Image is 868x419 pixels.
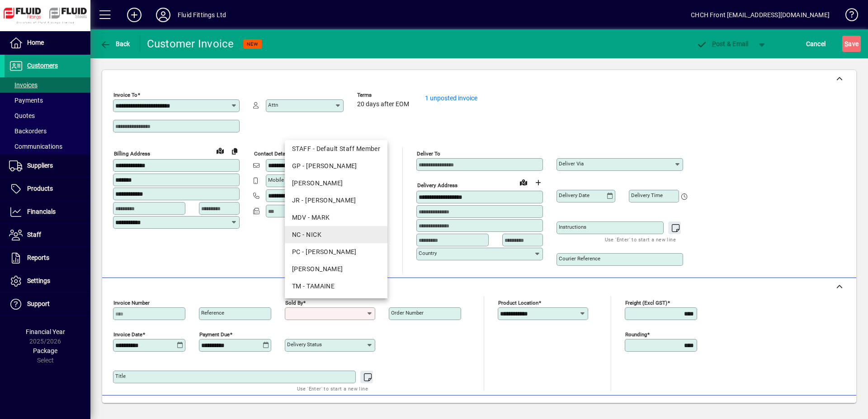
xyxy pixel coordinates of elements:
mat-label: Invoice To [113,92,137,98]
span: Financial Year [26,328,65,335]
div: Customer Invoice [147,37,234,51]
div: TM - TAMAINE [292,282,380,291]
span: Customers [27,62,58,69]
span: Home [27,39,44,46]
button: Choose address [531,175,545,190]
span: Invoices [9,81,38,89]
span: Settings [27,277,50,284]
span: Staff [27,231,41,238]
mat-label: Deliver To [417,151,440,157]
mat-option: JJ - JENI [285,174,387,192]
mat-label: Deliver via [559,160,584,167]
a: Communications [5,139,90,154]
a: Products [5,178,90,200]
span: Back [100,40,130,47]
span: Suppliers [27,162,53,169]
mat-label: Instructions [559,224,586,230]
div: JR - [PERSON_NAME] [292,196,380,205]
mat-option: PC - PAUL [285,243,387,260]
mat-option: GP - Grant Petersen [285,157,387,174]
mat-label: Delivery time [631,192,663,198]
mat-label: Country [419,250,437,256]
span: Reports [27,254,49,261]
mat-option: NC - NICK [285,226,387,243]
div: MDV - MARK [292,213,380,222]
a: Quotes [5,108,90,123]
mat-label: Invoice date [113,331,142,338]
span: Terms [357,92,411,98]
mat-option: RP - Richard [285,260,387,278]
span: Product [795,401,831,415]
mat-label: Delivery status [287,341,322,348]
a: Financials [5,201,90,223]
span: ost & Email [696,40,749,47]
a: Invoices [5,77,90,93]
mat-label: Product location [498,300,538,306]
div: NC - NICK [292,230,380,240]
a: Settings [5,270,90,292]
a: Payments [5,93,90,108]
mat-label: Courier Reference [559,255,600,262]
div: STAFF - Default Staff Member [292,144,380,154]
div: [PERSON_NAME] [292,179,380,188]
div: GP - [PERSON_NAME] [292,161,380,171]
span: Payments [9,97,43,104]
div: [PERSON_NAME] [292,264,380,274]
mat-option: JR - John Rossouw [285,192,387,209]
mat-label: Order number [391,310,424,316]
mat-hint: Use 'Enter' to start a new line [605,234,676,245]
a: Knowledge Base [839,2,857,31]
span: Products [27,185,53,192]
mat-hint: Use 'Enter' to start a new line [297,383,368,394]
a: View on map [516,175,531,189]
a: Suppliers [5,155,90,177]
button: Add [120,7,149,23]
span: ave [844,37,859,51]
span: S [844,40,848,47]
button: Cancel [804,36,828,52]
div: CHCH Front [EMAIL_ADDRESS][DOMAIN_NAME] [691,8,830,22]
button: Product History [542,400,595,416]
span: P [712,40,716,47]
a: Home [5,32,90,54]
a: View on map [213,143,227,158]
mat-option: MDV - MARK [285,209,387,226]
app-page-header-button: Back [90,36,140,52]
a: Support [5,293,90,315]
a: Backorders [5,123,90,139]
a: Reports [5,247,90,269]
div: Fluid Fittings Ltd [178,8,226,22]
mat-option: STAFF - Default Staff Member [285,140,387,157]
span: Quotes [9,112,35,119]
span: NEW [247,41,258,47]
span: Backorders [9,127,47,135]
button: Back [98,36,132,52]
mat-label: Sold by [285,300,303,306]
span: Financials [27,208,56,215]
mat-label: Freight (excl GST) [625,300,667,306]
span: Package [33,347,57,354]
a: 1 unposted invoice [425,94,477,102]
span: 20 days after EOM [357,101,409,108]
span: Support [27,300,50,307]
span: Communications [9,143,62,150]
a: Staff [5,224,90,246]
button: Post & Email [692,36,753,52]
mat-label: Mobile [268,177,284,183]
div: PC - [PERSON_NAME] [292,247,380,257]
button: Product [790,400,836,416]
mat-label: Rounding [625,331,647,338]
mat-label: Title [115,373,126,379]
mat-label: Delivery date [559,192,590,198]
mat-label: Payment due [199,331,230,338]
span: Cancel [806,37,826,51]
mat-label: Reference [201,310,224,316]
mat-label: Attn [268,102,278,108]
mat-option: TM - TAMAINE [285,278,387,295]
button: Copy to Delivery address [227,144,242,158]
mat-label: Invoice number [113,300,150,306]
button: Profile [149,7,178,23]
span: Product History [546,401,592,415]
button: Save [842,36,861,52]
